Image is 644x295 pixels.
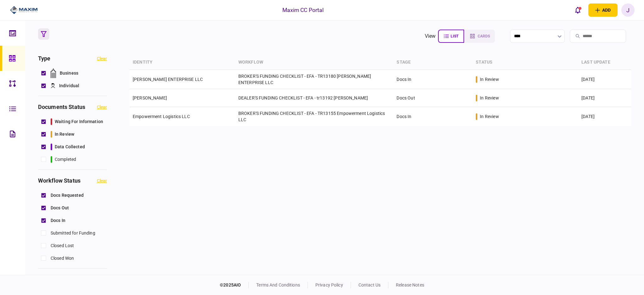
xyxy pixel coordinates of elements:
[38,56,51,61] h3: Type
[55,144,85,150] span: data collected
[315,282,343,287] a: privacy policy
[578,89,631,107] td: [DATE]
[55,118,103,125] span: waiting for information
[393,55,473,70] th: stage
[578,70,631,89] td: [DATE]
[571,3,585,17] button: open notifications list
[578,55,631,70] th: last update
[578,107,631,126] td: [DATE]
[59,82,79,89] span: Individual
[478,34,490,38] span: cards
[220,282,249,288] div: © 2025 AIO
[235,107,394,126] td: BROKER'S FUNDING CHECKLIST - EFA - TR13155 Empowerment Logistics LLC
[130,55,235,70] th: identity
[588,3,618,17] button: open adding identity options
[480,113,499,120] div: in review
[282,6,324,14] div: Maxim CC Portal
[358,282,380,287] a: contact us
[393,70,473,89] td: Docs In
[97,105,107,110] button: clear
[473,55,578,70] th: status
[396,282,424,287] a: release notes
[38,178,80,184] h3: workflow status
[480,76,499,82] div: in review
[51,217,65,224] span: Docs In
[97,178,107,183] button: clear
[451,34,458,38] span: list
[438,30,464,43] button: list
[60,70,78,77] span: Business
[55,131,74,138] span: in review
[10,5,38,15] img: client company logo
[51,205,69,211] span: Docs Out
[133,95,167,100] a: [PERSON_NAME]
[393,107,473,126] td: Docs In
[235,55,394,70] th: workflow
[393,89,473,107] td: Docs Out
[51,255,74,262] span: Closed Won
[51,230,95,236] span: Submitted for Funding
[51,192,84,199] span: Docs Requested
[235,70,394,89] td: BROKER'S FUNDING CHECKLIST - EFA - TR13180 [PERSON_NAME] ENTERPRISE LLC
[256,282,300,287] a: terms and conditions
[133,77,203,82] a: [PERSON_NAME] ENTERPRISE LLC
[621,3,635,17] button: J
[133,114,190,119] a: Empowerment Logistics LLC
[235,89,394,107] td: DEALER'S FUNDING CHECKLIST - EFA - tr13192 [PERSON_NAME]
[97,56,107,61] button: clear
[51,242,74,249] span: Closed Lost
[425,32,436,40] div: view
[55,156,76,163] span: completed
[464,30,495,43] button: cards
[480,95,499,101] div: in review
[38,104,85,110] h3: documents status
